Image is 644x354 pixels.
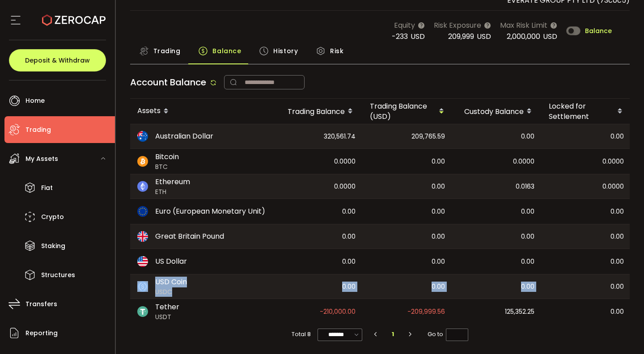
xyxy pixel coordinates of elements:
[9,49,106,72] button: Deposit & Withdraw
[334,156,356,167] span: 0.0000
[505,307,534,317] span: 125,352.25
[500,20,547,31] span: Max Risk Limit
[155,162,179,172] span: BTC
[477,31,491,42] span: USD
[610,131,624,142] span: 0.00
[448,31,474,42] span: 209,999
[25,298,57,311] span: Transfers
[411,131,445,142] span: 209,765.59
[155,231,224,242] span: Great Britain Pound
[342,232,356,242] span: 0.00
[155,206,265,217] span: Euro (European Monetary Unit)
[155,177,190,187] span: Ethereum
[320,307,356,317] span: -210,000.00
[610,232,624,242] span: 0.00
[507,31,540,42] span: 2,000,000
[130,76,206,88] span: Account Balance
[137,256,148,267] img: usd_portfolio.svg
[292,328,311,341] span: Total 8
[363,101,452,122] div: Trading Balance (USD)
[137,131,148,142] img: aud_portfolio.svg
[155,152,179,162] span: Bitcoin
[25,123,51,136] span: Trading
[542,101,631,122] div: Locked for Settlement
[407,307,445,317] span: -209,999.56
[432,181,445,192] span: 0.00
[137,156,148,167] img: btc_portfolio.svg
[452,104,542,119] div: Custody Balance
[155,277,187,287] span: USD Coin
[273,104,363,119] div: Trading Balance
[599,311,644,354] iframe: To enrich screen reader interactions, please activate Accessibility in Grammarly extension settings
[543,31,557,42] span: USD
[130,104,273,119] div: Assets
[41,269,75,282] span: Structures
[392,31,408,42] span: -233
[610,206,624,217] span: 0.00
[334,181,356,192] span: 0.0000
[432,257,445,267] span: 0.00
[41,211,64,223] span: Crypto
[273,42,298,60] span: History
[137,181,148,192] img: eth_portfolio.svg
[610,307,624,317] span: 0.00
[155,312,179,322] span: USDT
[330,42,343,60] span: Risk
[599,311,644,354] div: Chat Widget
[342,206,356,217] span: 0.00
[521,206,534,217] span: 0.00
[521,232,534,242] span: 0.00
[137,281,148,292] img: usdc_portfolio.svg
[432,156,445,167] span: 0.00
[212,42,241,60] span: Balance
[137,206,148,217] img: eur_portfolio.svg
[41,240,65,253] span: Staking
[394,20,415,31] span: Equity
[602,181,624,192] span: 0.0000
[155,131,213,142] span: Australian Dollar
[25,94,45,107] span: Home
[385,328,401,341] li: 1
[137,306,148,317] img: usdt_portfolio.svg
[25,57,90,63] span: Deposit & Withdraw
[153,42,181,60] span: Trading
[25,152,58,165] span: My Assets
[428,328,468,341] span: Go to
[434,20,481,31] span: Risk Exposure
[155,187,190,197] span: ETH
[610,257,624,267] span: 0.00
[513,156,534,167] span: 0.0000
[155,256,187,267] span: US Dollar
[521,257,534,267] span: 0.00
[521,131,534,142] span: 0.00
[516,181,534,192] span: 0.0163
[137,231,148,242] img: gbp_portfolio.svg
[432,282,445,292] span: 0.00
[342,282,356,292] span: 0.00
[155,302,179,312] span: Tether
[585,28,612,34] span: Balance
[155,287,187,297] span: USDC
[432,206,445,217] span: 0.00
[342,257,356,267] span: 0.00
[324,131,356,142] span: 320,561.74
[432,232,445,242] span: 0.00
[411,31,425,42] span: USD
[41,181,53,194] span: Fiat
[610,282,624,292] span: 0.00
[602,156,624,167] span: 0.0000
[25,327,58,340] span: Reporting
[521,282,534,292] span: 0.00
